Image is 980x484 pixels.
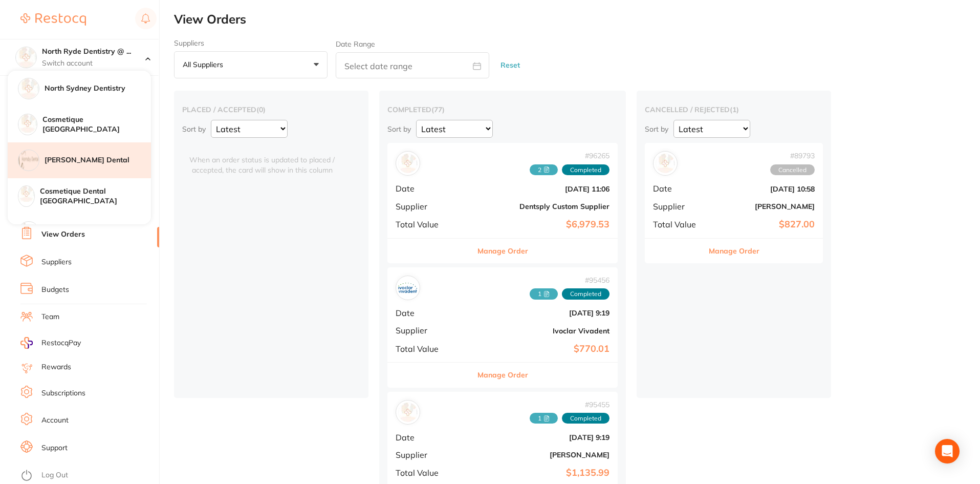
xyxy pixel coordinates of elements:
img: Cosmetique Dental Mount Street [18,114,37,133]
button: Manage Order [477,363,528,387]
span: Date [653,184,704,193]
img: RestocqPay [20,337,33,349]
img: Henry Schein Halas [656,154,675,173]
b: Ivoclar Vivadent [472,327,609,335]
a: Support [41,443,68,453]
img: Parramatta Dentistry [18,222,39,242]
a: View Orders [41,229,85,240]
h2: placed / accepted ( 0 ) [182,105,360,114]
span: Total Value [396,468,464,477]
span: Date [396,433,464,442]
a: Account [41,415,69,426]
p: Sort by [182,124,206,134]
p: Sort by [645,124,668,134]
span: Supplier [653,202,704,211]
span: When an order status is updated to placed / accepted, the card will show in this column [182,143,342,175]
input: Select date range [336,52,489,78]
button: Manage Order [477,239,528,263]
h2: cancelled / rejected ( 1 ) [645,105,823,114]
h4: Cosmetique Dental [GEOGRAPHIC_DATA] [40,186,151,206]
span: Received [530,288,558,300]
b: [DATE] 10:58 [712,185,815,193]
span: Total Value [396,220,464,229]
span: Completed [562,288,609,300]
a: Suppliers [41,257,72,267]
b: [DATE] 9:19 [472,309,609,317]
label: Suppliers [174,39,328,47]
a: RestocqPay [20,337,81,349]
h2: completed ( 77 ) [387,105,618,114]
a: Subscriptions [41,388,85,398]
b: [DATE] 9:19 [472,433,609,441]
img: Ivoclar Vivadent [398,278,418,298]
b: $1,135.99 [472,468,609,478]
a: Log Out [41,470,68,480]
h2: View Orders [174,12,980,27]
h4: North Ryde Dentistry @ Macquarie Park [42,47,145,57]
img: Cosmetique Dental Bondi Junction [18,186,34,202]
button: Log Out [20,468,156,484]
b: $6,979.53 [472,219,609,230]
span: # 96265 [530,152,609,160]
span: Completed [562,413,609,424]
b: Dentsply Custom Supplier [472,202,609,211]
span: Completed [562,164,609,176]
h4: North Sydney Dentistry [45,83,151,94]
img: Henry Schein Halas [398,403,418,422]
p: Sort by [387,124,411,134]
span: # 89793 [770,152,815,160]
span: Supplier [396,326,464,335]
img: North Ryde Dentistry @ Macquarie Park [16,47,36,68]
span: Date [396,308,464,318]
b: [DATE] 11:06 [472,185,609,193]
button: Manage Order [709,239,759,263]
h4: [PERSON_NAME] Dental [45,155,151,165]
a: Rewards [41,362,71,372]
a: Team [41,312,59,322]
span: Received [530,413,558,424]
img: North Sydney Dentistry [18,78,39,99]
span: Received [530,164,558,176]
span: Total Value [396,344,464,353]
b: [PERSON_NAME] [712,202,815,211]
span: Supplier [396,450,464,459]
img: Hornsby Dental [18,150,39,171]
span: # 95455 [530,401,609,409]
p: All suppliers [183,60,227,69]
h4: Cosmetique [GEOGRAPHIC_DATA] [42,115,151,135]
b: $827.00 [712,219,815,230]
button: Reset [497,52,523,79]
p: Switch account [42,58,145,69]
a: Restocq Logo [20,8,86,31]
div: Open Intercom Messenger [935,439,960,464]
a: Budgets [41,285,69,295]
img: Dentsply Custom Supplier [398,154,418,173]
span: Supplier [396,202,464,211]
b: [PERSON_NAME] [472,451,609,459]
span: Total Value [653,220,704,229]
b: $770.01 [472,344,609,354]
label: Date Range [336,40,375,48]
span: # 95456 [530,276,609,284]
span: Date [396,184,464,193]
span: Cancelled [770,164,815,176]
span: RestocqPay [41,338,81,348]
button: All suppliers [174,51,328,79]
img: Restocq Logo [20,13,86,26]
